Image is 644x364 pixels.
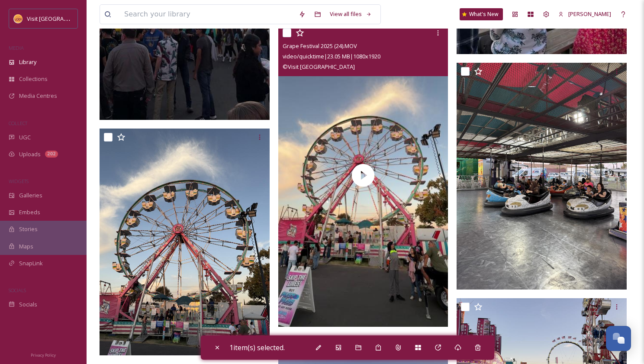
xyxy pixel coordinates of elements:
[19,150,41,158] span: Uploads
[27,14,94,23] span: Visit [GEOGRAPHIC_DATA]
[19,242,33,251] span: Maps
[9,178,29,184] span: WIDGETS
[31,352,56,358] span: Privacy Policy
[19,300,37,309] span: Socials
[19,259,43,267] span: SnapLink
[19,133,31,142] span: UGC
[283,52,380,60] span: video/quicktime | 23.05 MB | 1080 x 1920
[19,75,48,83] span: Collections
[568,10,611,18] span: [PERSON_NAME]
[9,45,24,51] span: MEDIA
[45,151,58,158] div: 202
[460,8,503,20] a: What's New
[19,208,40,216] span: Embeds
[9,287,26,293] span: SOCIALS
[19,191,42,200] span: Galleries
[14,14,23,23] img: Square%20Social%20Visit%20Lodi.png
[283,63,355,71] span: © Visit [GEOGRAPHIC_DATA]
[457,63,627,290] img: Grape Festival 2025 (10).JPG
[554,6,615,23] a: [PERSON_NAME]
[31,349,56,360] a: Privacy Policy
[19,225,38,233] span: Stories
[19,58,36,66] span: Library
[283,42,357,50] span: Grape Festival 2025 (24).MOV
[325,6,376,23] a: View all files
[120,5,294,24] input: Search your library
[9,120,27,126] span: COLLECT
[606,326,631,351] button: Open Chat
[19,92,57,100] span: Media Centres
[229,343,285,352] span: 1 item(s) selected.
[100,129,270,355] img: Grape Festival 2025 (8).JPG
[278,24,448,327] img: thumbnail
